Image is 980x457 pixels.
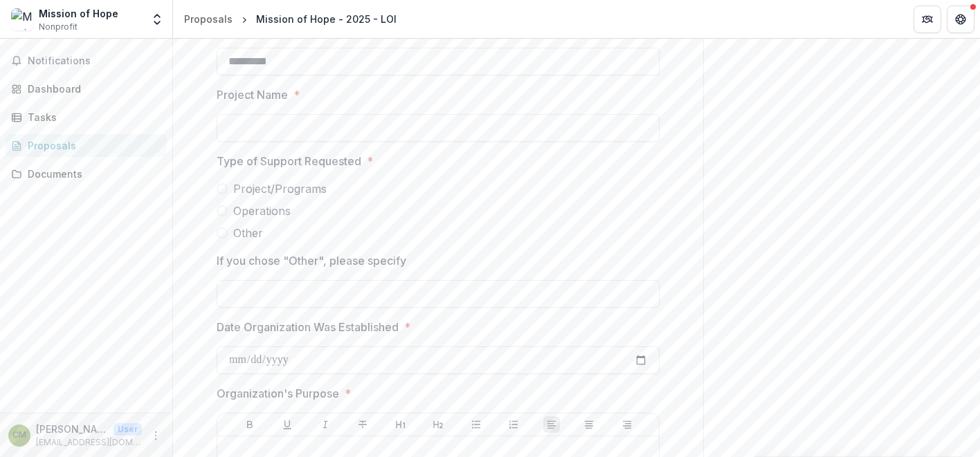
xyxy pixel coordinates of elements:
p: User [114,423,142,436]
p: Type of Support Requested [217,153,361,169]
div: Mission of Hope - 2025 - LOI [256,12,397,26]
nav: breadcrumb [179,9,402,29]
a: Proposals [6,134,167,157]
button: Strike [354,416,371,433]
p: Organization's Purpose [217,385,339,402]
p: Project Name [217,86,288,103]
button: More [147,427,164,444]
button: Open entity switcher [147,6,167,33]
div: Tasks [28,110,156,124]
button: Heading 2 [430,416,446,433]
button: Align Center [581,416,597,433]
a: Dashboard [6,77,167,100]
div: Mission of Hope [39,6,118,21]
a: Documents [6,162,167,185]
div: Dashboard [28,82,156,96]
button: Ordered List [505,416,522,433]
p: [PERSON_NAME] [36,422,108,436]
button: Align Right [619,416,635,433]
p: Date Organization Was Established [217,319,399,335]
button: Underline [279,416,296,433]
button: Heading 1 [392,416,409,433]
button: Bullet List [468,416,484,433]
button: Italicize [317,416,334,433]
span: Operations [233,203,291,219]
span: Notifications [28,55,161,67]
div: Documents [28,167,156,181]
div: Proposals [28,138,156,153]
span: Other [233,225,263,241]
button: Get Help [947,6,974,33]
button: Partners [914,6,941,33]
span: Nonprofit [39,21,78,33]
div: Colton Manley [12,431,26,440]
img: Mission of Hope [11,8,33,30]
a: Proposals [179,9,238,29]
button: Align Left [543,416,560,433]
p: If you chose "Other", please specify [217,252,406,269]
p: [EMAIL_ADDRESS][DOMAIN_NAME] [36,436,142,449]
a: Tasks [6,106,167,129]
button: Bold [242,416,258,433]
div: Proposals [184,12,233,26]
button: Notifications [6,50,167,72]
span: Project/Programs [233,180,327,197]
